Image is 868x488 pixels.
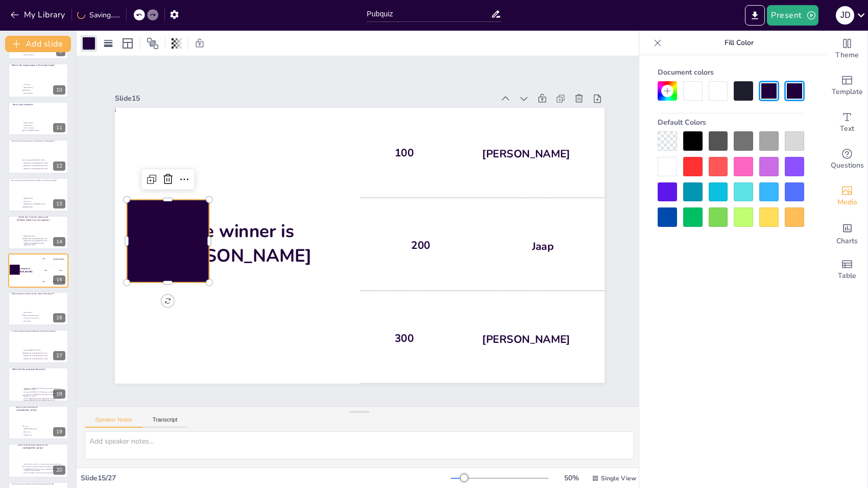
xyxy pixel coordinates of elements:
[24,391,63,393] span: On holiday in [GEOGRAPHIC_DATA] (Σε διακοπές στη [GEOGRAPHIC_DATA])
[8,253,68,287] div: 15
[24,394,63,397] span: In a tulip field in the [GEOGRAPHIC_DATA] (Σε ένα χωράφι με τουλίπες στην [GEOGRAPHIC_DATA])
[8,140,68,173] div: 12
[8,178,68,212] div: 13
[38,276,68,288] div: 300
[831,160,864,171] span: Questions
[59,270,62,272] div: Jaap
[10,444,56,450] p: What is the official motto of the [GEOGRAPHIC_DATA]?
[827,215,867,251] div: Add charts and graphs
[9,406,44,412] p: What is the currency of [GEOGRAPHIC_DATA]?
[8,267,38,273] h4: The winner is [PERSON_NAME]
[8,102,68,135] div: 11
[367,7,490,21] input: Insert title
[11,63,56,66] p: What is the largest organ in the human body?
[24,127,52,129] span: Articuno (Αρτίκουνο)
[827,104,867,141] div: Add text boxes
[24,238,52,239] span: [GEOGRAPHIC_DATA], [GEOGRAPHIC_DATA]
[24,125,52,126] span: Fearow (Φέραου)
[532,239,553,253] div: Jaap
[8,367,50,370] p: Where did the proposal take place?
[827,31,867,67] div: Change the overall theme
[24,425,52,427] span: Yen (Γεν)
[827,178,867,215] div: Add images, graphics, shapes or video
[24,358,52,360] span: [GEOGRAPHIC_DATA] ([GEOGRAPHIC_DATA])
[24,466,63,468] span: Ik zal handhaven (Je maintiendrai)(I will maintain)(Θα διατηρήσω)
[147,37,159,50] span: Position
[24,317,52,319] span: Arabian horse (Αραβικό άλογο)
[24,86,52,88] span: Brain (Εγκέφαλος)
[8,406,68,439] div: 19
[81,473,451,483] div: Slide 15 / 27
[24,355,52,357] span: [GEOGRAPHIC_DATA] ([GEOGRAPHIC_DATA])
[24,387,63,390] span: During dinner in [GEOGRAPHIC_DATA] (Κατά τη διάρκεια του δείπνου στην [GEOGRAPHIC_DATA])
[24,353,52,354] span: [GEOGRAPHIC_DATA] ([GEOGRAPHIC_DATA]
[559,473,584,483] div: 50 %
[53,237,65,246] div: 14
[836,236,858,247] span: Charts
[24,83,52,85] span: Liver (Ήπαρ)
[658,63,804,81] div: Document colors
[840,123,854,134] span: Text
[24,54,52,56] span: Thalassa (Θάλασσα)
[827,67,867,104] div: Add ready made slides
[8,330,68,363] div: 17
[24,235,52,237] span: [GEOGRAPHIC_DATA]
[827,141,867,178] div: Get real-time input from your audience
[482,147,570,161] div: [PERSON_NAME]
[53,123,65,132] div: 11
[24,431,52,433] span: Won (Γουόν)
[24,320,52,321] span: Llama (Λάμα)
[482,332,570,346] div: [PERSON_NAME]
[24,168,52,170] span: [GEOGRAPHIC_DATA] ([GEOGRAPHIC_DATA])
[745,5,765,26] button: Export to PowerPoint
[836,5,854,26] button: J D
[8,216,68,249] div: 14
[836,6,854,25] div: J D
[119,35,136,52] div: Layout
[24,314,52,316] span: Dromedary (Δρομάδα καμήλα)
[838,270,856,282] span: Table
[10,292,57,295] p: Which animal is known as the “ship of the desert”?
[832,86,863,98] span: Template
[53,351,65,360] div: 17
[24,350,52,351] span: Portugal ([GEOGRAPHIC_DATA])
[24,434,52,435] span: Ringgit (Ρινγκίτ)
[24,463,63,465] span: Eendracht maakt macht (Unity creates power)(Η ενότητα δημιουργεί δύναμη)
[24,203,52,205] span: [DEMOGRAPHIC_DATA][PERSON_NAME]
[53,313,65,322] div: 16
[658,113,804,131] div: Default Colors
[8,292,68,326] div: 16
[56,47,65,56] div: 9
[666,31,812,55] p: Fill Color
[24,198,52,199] span: [PERSON_NAME]
[827,251,867,288] div: Add a table
[53,466,65,475] div: 20
[24,159,52,161] span: The Netherlands ([GEOGRAPHIC_DATA])
[53,389,65,399] div: 18
[10,331,57,333] p: In which country would you traditionally find flamenco dancing?
[85,416,142,428] button: Speaker Notes
[77,10,120,20] div: Saving......
[360,293,604,383] div: 300
[24,89,52,91] span: Skin (Δέρμα)
[837,197,857,208] span: Media
[24,312,52,313] span: Camel (Καμήλα)
[24,200,52,202] span: The Weeknd
[360,200,604,290] div: 200
[53,199,65,208] div: 13
[11,216,56,222] p: Where did [PERSON_NAME] and [PERSON_NAME] first live together?
[8,7,69,23] button: My Library
[24,240,52,242] span: [GEOGRAPHIC_DATA], [GEOGRAPHIC_DATA]
[835,50,859,61] span: Theme
[24,130,52,131] span: Farfetch'd ([PERSON_NAME])
[24,398,63,401] span: Under the [GEOGRAPHIC_DATA] in [GEOGRAPHIC_DATA] (Κάτω από τον Πύργο του [GEOGRAPHIC_DATA] στη [G...
[142,416,188,428] button: Transcript
[767,5,818,26] button: Present
[11,179,57,181] p: Who is currently the most listened-to artist in [DATE] so far (according to Spotify)?
[24,428,52,430] span: [PERSON_NAME] (Γιουάν)
[38,265,68,276] div: 200
[53,161,65,171] div: 12
[8,63,68,97] div: 10
[5,36,71,52] button: Add slide
[10,103,36,106] p: Who’s that Pokémon?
